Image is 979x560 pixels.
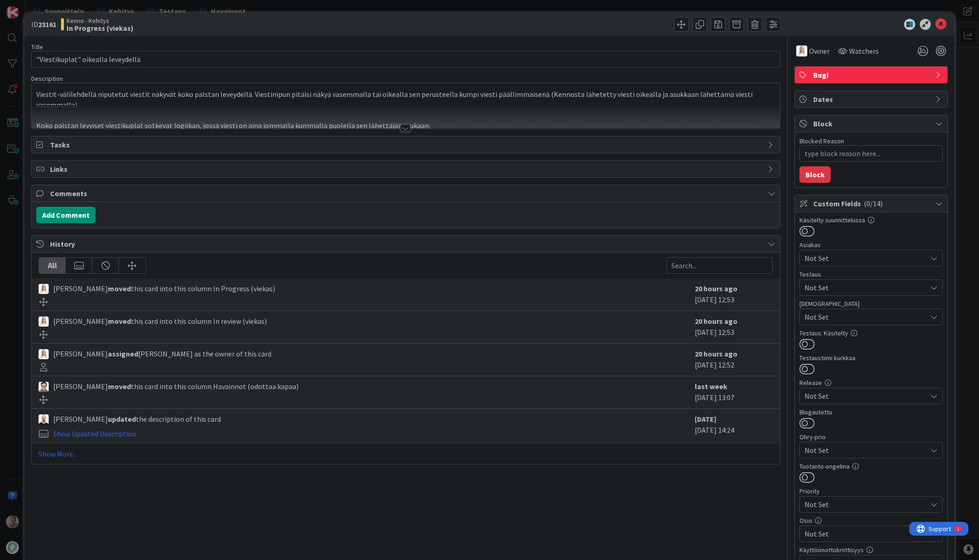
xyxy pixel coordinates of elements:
[805,390,927,402] span: Not Set
[695,414,716,424] b: [DATE]
[50,238,763,249] span: History
[799,242,943,248] div: Asiakas
[53,283,275,294] span: [PERSON_NAME] this card into this column In Progress (viekas)
[108,317,131,326] b: moved
[796,45,807,57] img: SL
[864,199,883,208] span: ( 0/14 )
[695,283,773,306] div: [DATE] 12:53
[695,349,737,358] b: 20 hours ago
[108,284,131,293] b: moved
[31,51,780,68] input: type card name here...
[39,284,49,294] img: SL
[39,448,772,459] a: Show More...
[799,166,831,183] button: Block
[799,488,943,494] div: Priority
[813,118,931,129] span: Block
[799,517,943,524] div: Osio
[39,382,49,392] img: SM
[695,316,773,339] div: [DATE] 12:53
[799,547,943,553] div: Käyttöönottokriittisyys
[50,164,763,175] span: Links
[813,94,931,105] span: Dates
[67,17,134,24] span: Kenno - Kehitys
[39,349,49,359] img: SL
[31,74,63,83] span: Description
[695,317,737,326] b: 20 hours ago
[19,1,42,12] span: Support
[36,89,775,110] p: Viestit-välilehdellä niputetut viestit näkyvät koko palstan leveydellä. Viestinipun pitäisi näkyä...
[695,284,737,293] b: 20 hours ago
[53,429,136,438] a: Show Updated Description
[666,257,773,274] input: Search...
[39,258,66,273] div: All
[53,348,271,359] span: [PERSON_NAME] [PERSON_NAME] as the owner of this card
[799,271,943,277] div: Testaus
[799,300,943,307] div: [DEMOGRAPHIC_DATA]
[108,382,131,391] b: moved
[805,311,927,322] span: Not Set
[805,282,927,293] span: Not Set
[805,444,922,457] span: Not Set
[799,330,943,336] div: Testaus: Käsitelty
[805,528,927,539] span: Not Set
[108,349,138,358] b: assigned
[36,207,96,223] button: Add Comment
[805,253,927,264] span: Not Set
[67,24,134,32] b: In Progress (viekas)
[799,379,943,386] div: Release
[39,317,49,327] img: SL
[813,69,931,80] span: Bugi
[50,188,763,199] span: Comments
[813,198,931,209] span: Custom Fields
[695,381,773,404] div: [DATE] 13:07
[53,413,221,424] span: [PERSON_NAME] the description of this card
[31,43,43,51] label: Title
[53,316,267,327] span: [PERSON_NAME] this card into this column In review (viekas)
[48,4,50,11] div: 1
[809,45,830,57] span: Owner
[39,414,49,424] img: TM
[799,217,943,223] div: Käsitelty suunnittelussa
[799,137,844,145] label: Blocked Reason
[38,20,56,29] b: 23161
[799,409,943,415] div: Blogautettu
[799,434,943,440] div: Ohry-prio
[695,413,773,439] div: [DATE] 14:24
[31,19,56,30] span: ID
[695,348,773,371] div: [DATE] 12:52
[108,414,136,424] b: updated
[805,498,922,511] span: Not Set
[695,382,727,391] b: last week
[849,45,879,57] span: Watchers
[799,463,943,469] div: Tuotanto-ongelma
[799,355,943,361] div: Testaustiimi kurkkaa
[50,139,763,150] span: Tasks
[53,381,298,392] span: [PERSON_NAME] this card into this column Havainnot (odottaa kapaa)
